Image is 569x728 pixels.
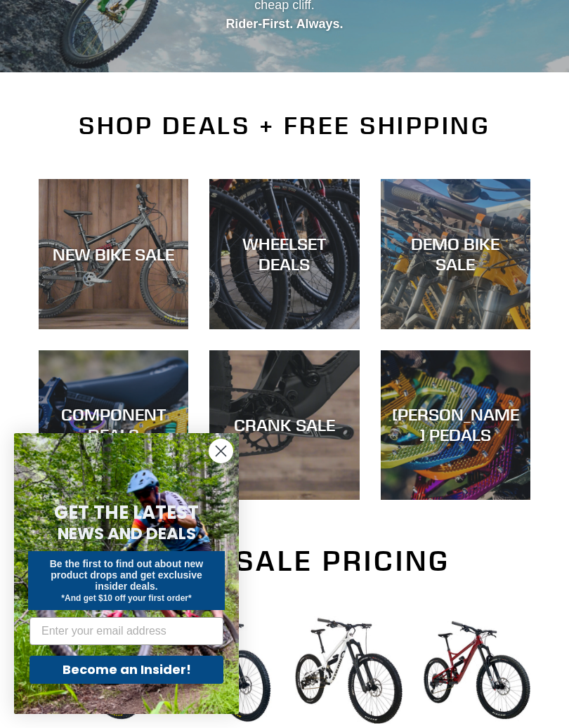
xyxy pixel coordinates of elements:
span: *And get $10 off your first order* [61,593,191,603]
div: COMPONENT DEALS [39,405,188,446]
a: DEMO BIKE SALE [381,179,530,329]
button: Become an Insider! [30,656,223,684]
a: COMPONENT DEALS [39,350,188,500]
a: WHEELSET DEALS [209,179,359,329]
div: DEMO BIKE SALE [381,234,530,274]
input: Enter your email address [30,617,223,645]
button: Close dialog [209,439,233,463]
a: [PERSON_NAME] PEDALS [381,350,530,500]
div: WHEELSET DEALS [209,234,359,274]
h2: [DATE] SALE PRICING [39,544,530,578]
span: Be the first to find out about new product drops and get exclusive insider deals. [50,558,204,592]
div: [PERSON_NAME] PEDALS [381,405,530,446]
a: NEW BIKE SALE [39,179,188,329]
div: NEW BIKE SALE [39,244,188,265]
span: GET THE LATEST [54,500,199,525]
span: NEWS AND DEALS [58,522,196,545]
a: CRANK SALE [209,350,359,500]
h2: SHOP DEALS + FREE SHIPPING [39,111,530,140]
div: CRANK SALE [209,415,359,435]
strong: Rider-First. Always. [225,17,343,31]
